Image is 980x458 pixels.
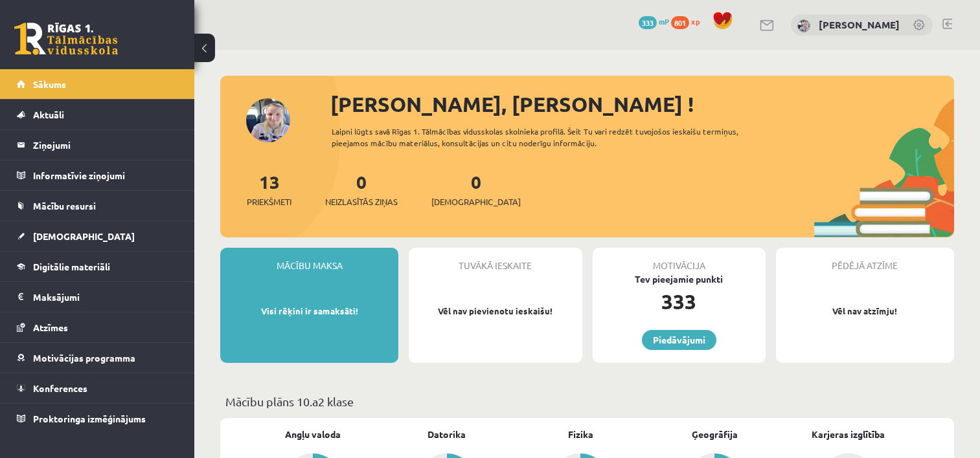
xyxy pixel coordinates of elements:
span: Neizlasītās ziņas [325,195,398,208]
a: Atzīmes [17,312,178,342]
a: 13Priekšmeti [247,170,291,208]
a: Datorika [427,428,466,441]
legend: Informatīvie ziņojumi [33,160,178,190]
p: Mācību plāns 10.a2 klase [225,393,949,410]
p: Visi rēķini ir samaksāti! [227,305,392,318]
a: Piedāvājumi [642,330,716,350]
div: [PERSON_NAME], [PERSON_NAME] ! [330,89,954,120]
div: Tev pieejamie punkti [593,272,766,286]
div: Pēdējā atzīme [776,248,954,272]
a: Fizika [568,428,593,441]
a: Ģeogrāfija [692,428,738,441]
p: Vēl nav pievienotu ieskaišu! [415,305,575,318]
span: 333 [639,16,657,29]
a: Maksājumi [17,282,178,312]
span: Motivācijas programma [33,352,135,364]
a: Rīgas 1. Tālmācības vidusskola [14,23,118,55]
span: 801 [671,16,689,29]
span: Konferences [33,382,87,394]
a: 0Neizlasītās ziņas [325,170,398,208]
span: xp [691,16,700,27]
a: Sākums [17,69,178,99]
a: Motivācijas programma [17,343,178,373]
div: Motivācija [593,248,766,272]
div: Tuvākā ieskaite [409,248,582,272]
a: Ziņojumi [17,130,178,160]
a: 0[DEMOGRAPHIC_DATA] [431,170,521,208]
span: Priekšmeti [247,195,291,208]
legend: Ziņojumi [33,130,178,160]
span: Proktoringa izmēģinājums [33,413,146,424]
span: Sākums [33,78,66,90]
legend: Maksājumi [33,282,178,312]
span: Atzīmes [33,322,68,333]
span: [DEMOGRAPHIC_DATA] [431,195,521,208]
a: Konferences [17,373,178,403]
span: Mācību resursi [33,200,96,212]
div: 333 [593,286,766,317]
span: [DEMOGRAPHIC_DATA] [33,230,135,242]
div: Laipni lūgts savā Rīgas 1. Tālmācības vidusskolas skolnieka profilā. Šeit Tu vari redzēt tuvojošo... [332,125,772,149]
a: [DEMOGRAPHIC_DATA] [17,221,178,251]
span: mP [659,16,669,27]
a: Karjeras izglītība [812,428,885,441]
span: Aktuāli [33,109,64,120]
a: 801 xp [671,16,706,27]
a: Informatīvie ziņojumi [17,160,178,190]
a: [PERSON_NAME] [819,18,900,31]
p: Vēl nav atzīmju! [782,305,948,318]
a: 333 mP [639,16,669,27]
a: Proktoringa izmēģinājums [17,404,178,433]
span: Digitālie materiāli [33,261,110,272]
a: Angļu valoda [285,428,341,441]
div: Mācību maksa [220,248,398,272]
a: Digitālie materiāli [17,252,178,281]
a: Aktuāli [17,100,178,129]
a: Mācību resursi [17,191,178,221]
img: Kristīne Vītola [797,19,810,32]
